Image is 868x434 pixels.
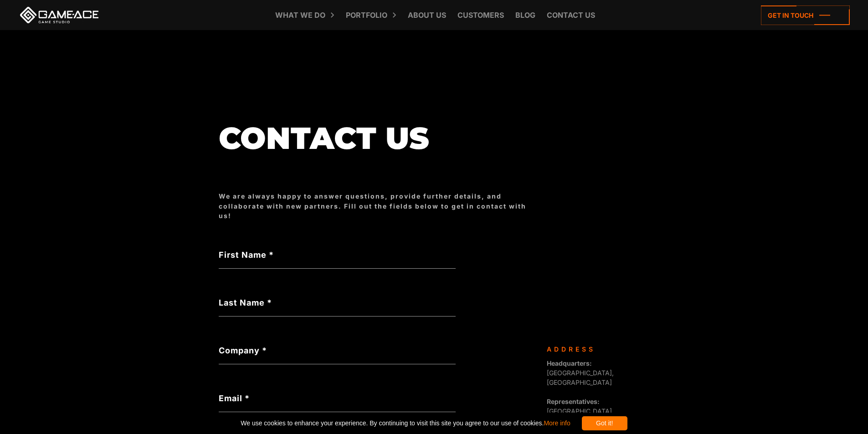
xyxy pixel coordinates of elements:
strong: Headquarters: [547,359,592,367]
a: More info [544,419,570,427]
div: Address [547,344,642,354]
label: Email * [219,392,456,404]
a: Get in touch [761,5,850,25]
h1: Contact us [219,122,538,155]
span: We use cookies to enhance your experience. By continuing to visit this site you agree to our use ... [241,416,570,430]
label: Company * [219,344,456,357]
div: We are always happy to answer questions, provide further details, and collaborate with new partne... [219,191,538,220]
label: First Name * [219,249,456,261]
strong: Representatives: [547,398,600,405]
span: [GEOGRAPHIC_DATA], [GEOGRAPHIC_DATA] [547,359,614,386]
label: Last Name * [219,296,456,309]
div: Got it! [582,416,627,430]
